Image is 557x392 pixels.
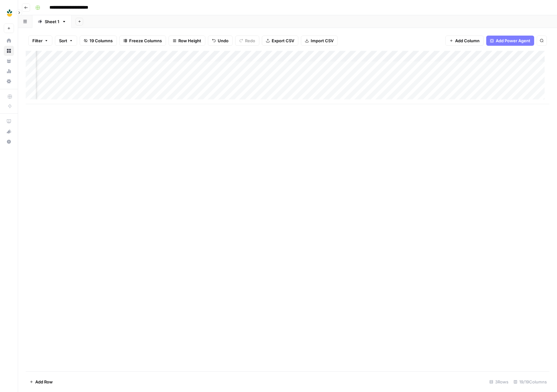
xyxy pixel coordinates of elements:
[511,377,549,387] div: 19/19 Columns
[4,7,15,19] img: Grow Therapy Logo
[4,46,14,56] a: Browse
[59,37,67,44] span: Sort
[32,15,72,28] a: Sheet 1
[35,379,53,385] span: Add Row
[301,36,338,46] button: Import CSV
[445,36,484,46] button: Add Column
[208,36,233,46] button: Undo
[119,36,166,46] button: Freeze Columns
[272,37,294,44] span: Export CSV
[32,37,43,44] span: Filter
[455,37,480,44] span: Add Column
[4,126,14,137] button: What's new?
[80,36,117,46] button: 19 Columns
[496,37,530,44] span: Add Power Agent
[45,18,59,25] div: Sheet 1
[4,36,14,46] a: Home
[218,37,229,44] span: Undo
[4,56,14,66] a: Your Data
[4,137,14,147] button: Help + Support
[90,37,113,44] span: 19 Columns
[129,37,162,44] span: Freeze Columns
[169,36,205,46] button: Row Height
[178,37,201,44] span: Row Height
[245,37,255,44] span: Redo
[26,377,56,387] button: Add Row
[28,36,52,46] button: Filter
[311,37,334,44] span: Import CSV
[487,377,511,387] div: 3 Rows
[486,36,534,46] button: Add Power Agent
[235,36,259,46] button: Redo
[55,36,77,46] button: Sort
[4,66,14,76] a: Usage
[4,5,14,21] button: Workspace: Grow Therapy
[262,36,298,46] button: Export CSV
[4,116,14,126] a: AirOps Academy
[4,76,14,86] a: Settings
